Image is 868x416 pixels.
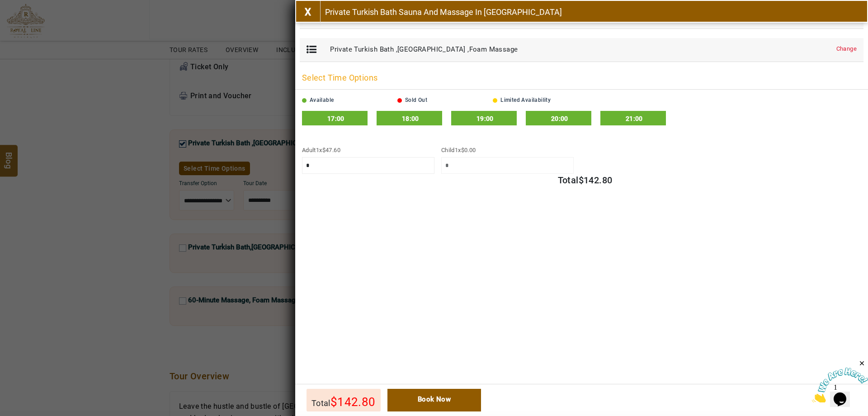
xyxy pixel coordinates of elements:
[476,115,494,122] span: 19:00
[319,147,340,153] span: x
[561,189,609,201] a: Book Now
[441,147,476,153] span: Child
[626,115,643,122] span: 21:00
[836,45,857,53] a: Change
[464,147,476,153] span: 0.00
[322,147,325,153] span: $
[405,97,427,103] span: Sold Out
[455,147,458,153] span: 1
[458,147,476,153] span: x
[330,45,518,53] span: Private Turkish Bath ,[GEOGRAPHIC_DATA] ,Foam Massage
[4,4,7,11] span: 1
[551,115,568,122] span: 20:00
[584,175,612,186] span: 142.80
[325,147,340,153] span: 47.60
[461,147,464,153] span: $
[295,67,868,90] div: Select Time Options
[402,115,419,122] span: 18:00
[325,7,562,17] span: Private Turkish Bath Sauna And Massage In [GEOGRAPHIC_DATA]
[812,359,868,402] iframe: chat widget
[310,97,334,103] span: Available
[579,175,584,186] span: $
[558,175,579,186] span: Total
[321,1,562,25] a: Private Turkish Bath Sauna And Massage In [GEOGRAPHIC_DATA]
[500,97,551,103] span: Limited Availability
[316,147,319,153] span: 1
[302,147,340,153] span: Adult
[327,115,344,122] span: 17:00
[296,1,321,25] a: X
